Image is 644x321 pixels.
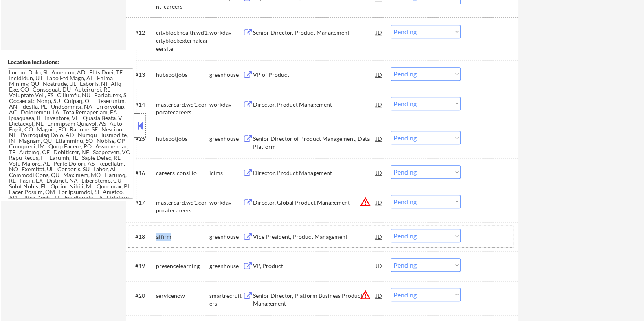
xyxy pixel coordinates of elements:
div: JD [375,195,383,210]
div: workday [209,100,242,109]
div: icims [209,169,242,177]
div: #20 [135,292,149,300]
div: Senior Director, Product Management [253,28,376,37]
div: smartrecruiters [209,292,242,308]
button: warning_amber [359,289,371,301]
div: #12 [135,28,149,37]
div: hubspotjobs [156,71,209,79]
div: JD [375,25,383,39]
div: Director, Product Management [253,169,376,177]
div: cityblockhealth.wd1.cityblockexternalcareersite [156,28,209,52]
div: greenhouse [209,233,242,241]
div: JD [375,258,383,273]
div: Director, Product Management [253,100,376,109]
div: servicenow [156,292,209,300]
div: greenhouse [209,135,242,143]
div: JD [375,229,383,244]
button: warning_amber [359,196,371,207]
div: Senior Director, Platform Business Product Management [253,292,376,308]
div: #18 [135,233,149,241]
div: #19 [135,262,149,270]
div: JD [375,131,383,146]
div: workday [209,199,242,207]
div: Senior Director of Product Management, Data Platform [253,135,376,151]
div: JD [375,97,383,111]
div: mastercard.wd1.corporatecareers [156,100,209,116]
div: presencelearning [156,262,209,270]
div: #17 [135,199,149,207]
div: greenhouse [209,262,242,270]
div: Vice President, Product Management [253,233,376,241]
div: JD [375,67,383,82]
div: JD [375,288,383,303]
div: JD [375,165,383,180]
div: careers-consilio [156,169,209,177]
div: Director, Global Product Management [253,199,376,207]
div: Location Inclusions: [8,58,133,66]
div: affirm [156,233,209,241]
div: VP, Product [253,262,376,270]
div: workday [209,28,242,37]
div: VP of Product [253,71,376,79]
div: greenhouse [209,71,242,79]
div: hubspotjobs [156,135,209,143]
div: mastercard.wd1.corporatecareers [156,199,209,214]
